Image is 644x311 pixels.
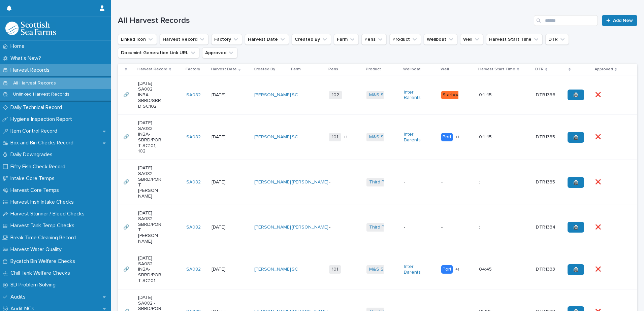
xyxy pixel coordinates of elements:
p: [DATE] SA082 -SBRD/PORT [PERSON_NAME] [138,210,162,244]
p: What's New? [8,55,46,62]
span: 102 [329,91,342,99]
p: - [329,224,353,230]
button: Linked Icon [118,34,157,45]
p: 🔗 [123,265,130,272]
button: Harvest Date [245,34,289,45]
button: DTR [545,34,569,45]
p: 🔗 [123,223,130,230]
p: Harvest Core Temps [8,187,64,194]
p: Harvest Fish Intake Checks [8,199,79,205]
p: 🔗 [123,91,130,98]
a: 🖨️ [568,222,584,233]
div: Starboard [441,91,465,99]
p: Fifty Fish Check Record [8,164,71,170]
a: SC [292,134,298,140]
input: Search [534,15,598,26]
button: Well [460,34,483,45]
p: Unlinked Harvest Records [8,92,75,97]
a: [PERSON_NAME] [254,92,291,98]
span: 101 [329,265,341,274]
tr: 🔗🔗 [DATE] SA082 INBA-SBRD/PORT SC101, 102SA082 [DATE][PERSON_NAME] SC 101+1M&S Select Inter Baren... [118,115,637,160]
p: Farm [291,66,301,73]
a: [PERSON_NAME] [254,179,291,185]
p: ❌ [595,133,602,140]
p: Harvest Tank Temp Checks [8,222,80,229]
div: Port [441,265,453,274]
p: - [404,179,428,185]
a: M&S Select [369,134,394,140]
a: [PERSON_NAME] [292,179,328,185]
p: DTR [535,66,544,73]
button: Documint Generation Link URL [118,47,199,58]
a: SA082 [186,224,201,230]
a: Third Party Salmon [369,224,410,230]
p: Item Control Record [8,128,63,134]
a: [PERSON_NAME] [254,267,291,272]
p: [DATE] [212,267,235,272]
p: Product [366,66,381,73]
p: Harvest Water Quality [8,246,67,253]
p: DTR1334 [536,223,557,230]
p: Factory [186,66,200,73]
p: Daily Technical Record [8,104,67,111]
p: - [441,179,465,185]
tr: 🔗🔗 [DATE] SA082 -SBRD/PORT [PERSON_NAME]SA082 [DATE][PERSON_NAME] [PERSON_NAME] -Third Party Salm... [118,205,637,250]
img: mMrefqRFQpe26GRNOUkG [5,22,56,35]
p: Approved [594,66,613,73]
p: [DATE] SA082 INBA-SBRD/SBRD SC102 [138,81,162,109]
p: 8D Problem Solving [8,282,61,288]
p: Break Time Cleaning Record [8,235,81,241]
p: Created By [254,66,275,73]
p: Hygiene Inspection Report [8,116,77,123]
a: M&S Select [369,92,394,98]
a: Add New [602,15,637,26]
button: Pens [361,34,387,45]
p: Harvest Records [8,67,55,73]
button: Harvest Record [160,34,208,45]
span: 🖨️ [573,93,579,97]
tr: 🔗🔗 [DATE] SA082 -SBRD/PORT [PERSON_NAME]SA082 [DATE][PERSON_NAME] [PERSON_NAME] -Third Party Salm... [118,160,637,205]
p: Intake Core Temps [8,175,60,182]
p: DTR1333 [536,265,556,272]
p: ❌ [595,223,602,230]
p: 🔗 [123,133,130,140]
p: Box and Bin Checks Record [8,140,79,146]
p: ❌ [595,91,602,98]
button: Harvest Start Time [486,34,543,45]
a: [PERSON_NAME] [254,224,291,230]
span: 101 [329,133,341,141]
button: Farm [334,34,359,45]
p: Audits [8,294,31,300]
p: Harvest Start Time [478,66,515,73]
p: All Harvest Records [8,80,61,86]
a: SA082 [186,134,201,140]
button: Product [389,34,421,45]
tr: 🔗🔗 [DATE] SA082 INBA-SBRD/SBRD SC102SA082 [DATE][PERSON_NAME] SC 102M&S Select Inter Barents Star... [118,75,637,115]
button: Approved [202,47,237,58]
a: 🖨️ [568,177,584,188]
a: [PERSON_NAME] [292,224,328,230]
p: [DATE] [212,134,235,140]
span: Add New [613,18,633,23]
p: Daily Downgrades [8,151,58,158]
a: SA082 [186,179,201,185]
p: Harvest Stunner / Bleed Checks [8,211,90,217]
p: [DATE] [212,224,235,230]
span: + 1 [455,268,459,272]
button: Created By [292,34,331,45]
a: Inter Barents [404,132,428,143]
a: [PERSON_NAME] [254,134,291,140]
span: + 1 [344,135,347,139]
p: DTR1335 [536,178,556,185]
div: Port [441,133,453,141]
p: [DATE] [212,92,235,98]
p: DTR1335 [536,133,556,140]
a: M&S Select [369,267,394,272]
p: Chill Tank Welfare Checks [8,270,75,276]
p: : [479,178,481,185]
a: 🖨️ [568,90,584,100]
p: [DATE] SA082 INBA-SBRD/PORT SC101, 102 [138,120,162,154]
p: 04:45 [479,133,493,140]
a: SA082 [186,267,201,272]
